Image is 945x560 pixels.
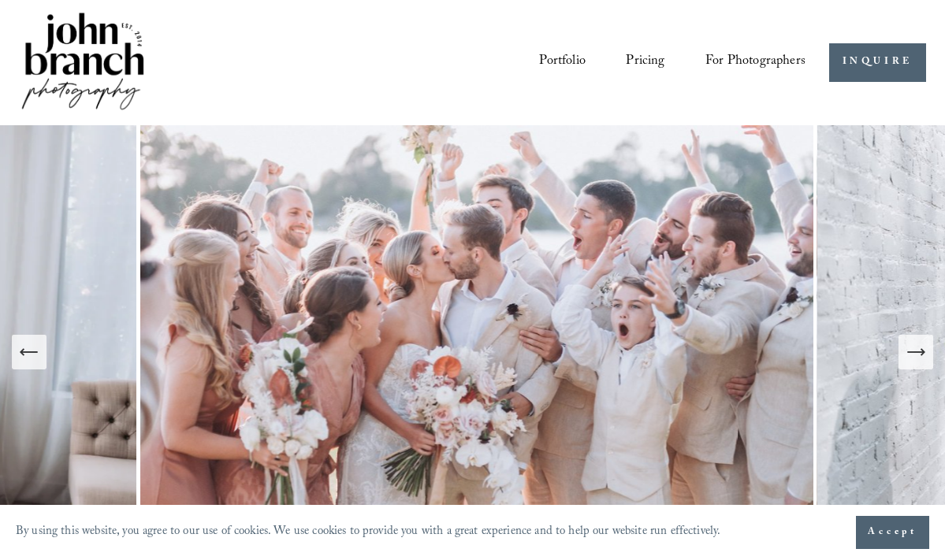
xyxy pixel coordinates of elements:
[705,50,805,76] span: For Photographers
[868,525,917,540] span: Accept
[705,49,805,77] a: folder dropdown
[829,43,926,82] a: INQUIRE
[856,516,929,549] button: Accept
[19,9,147,116] img: John Branch IV Photography
[626,49,664,77] a: Pricing
[16,521,720,544] p: By using this website, you agree to our use of cookies. We use cookies to provide you with a grea...
[898,335,933,369] button: Next Slide
[539,49,585,77] a: Portfolio
[12,335,47,369] button: Previous Slide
